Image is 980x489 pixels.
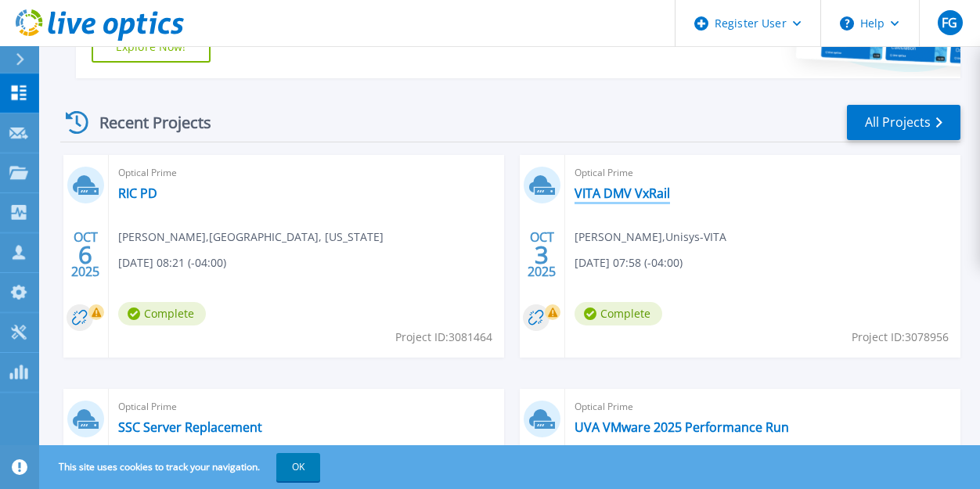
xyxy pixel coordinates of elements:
a: UVA VMware 2025 Performance Run [575,419,789,435]
span: Project ID: 3078956 [852,329,949,346]
span: FG [942,16,957,29]
button: OK [276,453,320,481]
div: OCT 2025 [70,226,100,283]
span: Optical Prime [575,398,951,415]
span: Project ID: 3081464 [395,329,492,346]
div: Recent Projects [60,103,232,142]
span: [DATE] 08:21 (-04:00) [118,254,226,271]
span: Complete [575,302,662,325]
a: VITA DMV VxRail [575,185,670,201]
span: This site uses cookies to track your navigation. [43,453,320,481]
span: 6 [78,248,92,261]
a: SSC Server Replacement [118,419,262,435]
span: [DATE] 07:58 (-04:00) [575,254,683,271]
span: [PERSON_NAME] , [GEOGRAPHIC_DATA], [US_STATE] [118,228,384,246]
div: OCT 2025 [527,226,557,283]
span: Optical Prime [575,164,951,182]
a: Explore Now! [92,31,211,63]
a: All Projects [847,105,960,140]
a: RIC PD [118,185,157,201]
span: 3 [535,248,549,261]
span: Complete [118,302,206,325]
span: Optical Prime [118,164,495,182]
span: Optical Prime [118,398,495,415]
span: [PERSON_NAME] , Unisys-VITA [575,228,726,246]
